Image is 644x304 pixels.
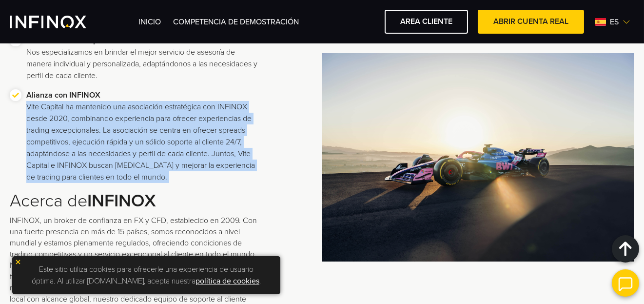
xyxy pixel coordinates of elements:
p: Este sitio utiliza cookies para ofrecerle una experiencia de usuario óptima. Al utilizar [DOMAIN_... [17,261,275,289]
a: AREA CLIENTE [385,10,468,34]
strong: INFINOX [87,190,156,211]
a: política de cookies [195,276,259,286]
img: open convrs live chat [612,269,639,297]
a: INICIO [138,17,161,27]
a: ABRIR CUENTA REAL [478,10,584,34]
a: Competencia de Demostración [173,17,299,27]
img: yellow close icon [15,259,21,265]
span: es [606,16,623,28]
h3: Acerca de [10,191,259,212]
p: Nos especializamos en brindar el mejor servicio de asesoría de manera individual y personalizada,... [26,35,259,81]
p: Vite Capital ha mantenido una asociación estratégica con INFINOX desde 2020, combinando experienc... [26,89,259,183]
strong: Que ofrece Vite Capital [26,36,108,45]
strong: Alianza con INFINOX [26,90,100,100]
a: INFINOX Vite [10,16,109,28]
